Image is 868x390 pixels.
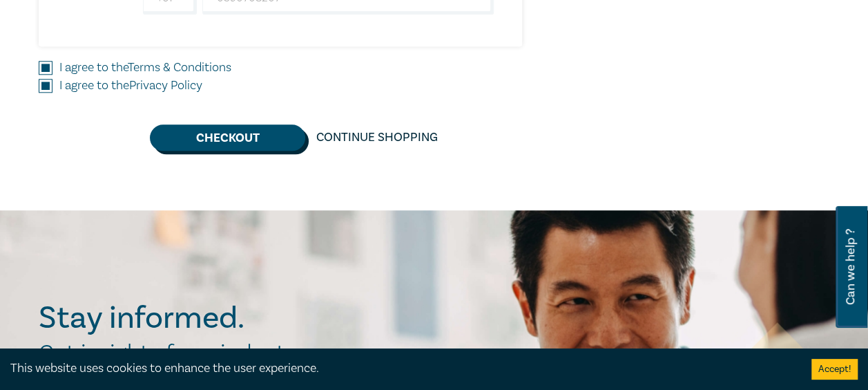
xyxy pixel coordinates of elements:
h2: Stay informed. [39,300,365,336]
span: Can we help ? [844,214,857,319]
a: Continue Shopping [305,124,449,151]
a: Privacy Policy [129,77,202,93]
a: Terms & Conditions [128,59,231,75]
label: I agree to the [59,77,202,95]
div: This website uses cookies to enhance the user experience. [10,360,791,378]
label: I agree to the [59,59,231,77]
button: Checkout [150,124,305,151]
button: Accept cookies [811,359,858,380]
